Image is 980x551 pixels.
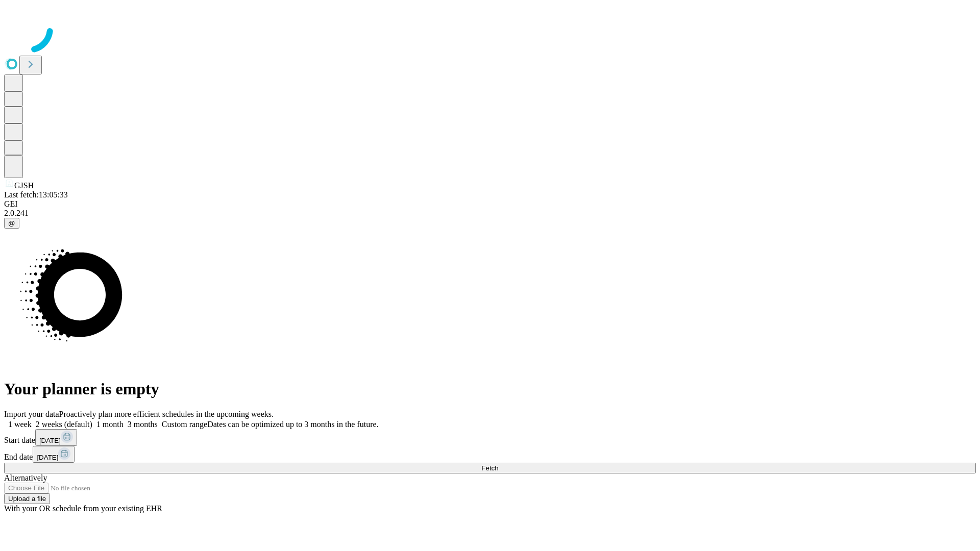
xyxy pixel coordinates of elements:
[4,209,976,218] div: 2.0.241
[37,454,58,461] span: [DATE]
[8,219,15,227] span: @
[4,190,68,199] span: Last fetch: 13:05:33
[4,380,976,398] h1: Your planner is empty
[4,218,19,229] button: @
[4,473,47,482] span: Alternatively
[481,464,498,472] span: Fetch
[35,429,77,446] button: [DATE]
[8,420,32,429] span: 1 week
[39,437,61,444] span: [DATE]
[14,181,34,190] span: GJSH
[207,420,378,429] span: Dates can be optimized up to 3 months in the future.
[162,420,207,429] span: Custom range
[59,410,274,418] span: Proactively plan more efficient schedules in the upcoming weeks.
[4,199,976,209] div: GEI
[4,504,162,513] span: With your OR schedule from your existing EHR
[4,446,976,463] div: End date
[4,463,976,473] button: Fetch
[4,493,50,504] button: Upload a file
[128,420,158,429] span: 3 months
[33,446,75,463] button: [DATE]
[4,410,59,418] span: Import your data
[36,420,92,429] span: 2 weeks (default)
[4,429,976,446] div: Start date
[96,420,124,429] span: 1 month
